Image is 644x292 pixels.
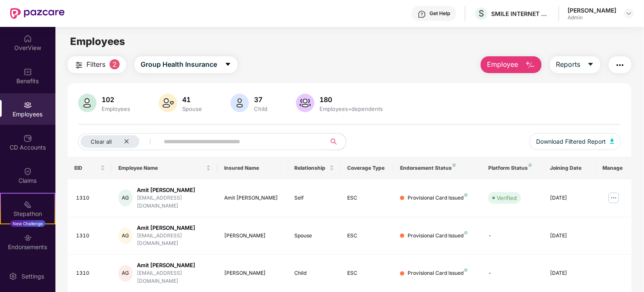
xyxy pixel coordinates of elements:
[224,232,281,240] div: [PERSON_NAME]
[550,269,589,277] div: [DATE]
[137,186,211,194] div: Amit [PERSON_NAME]
[288,157,341,179] th: Relationship
[24,101,32,109] img: svg+xml;base64,PHN2ZyBpZD0iRW1wbG95ZWVzIiB4bWxucz0iaHR0cDovL3d3dy53My5vcmcvMjAwMC9zdmciIHdpZHRoPS...
[252,105,269,112] div: Child
[429,10,450,17] div: Get Help
[536,137,606,146] span: Download Filtered Report
[9,272,17,281] img: svg+xml;base64,PHN2ZyBpZD0iU2V0dGluZy0yMHgyMCIgeG1sbnM9Imh0dHA6Ly93d3cudzMub3JnLzIwMDAvc3ZnIiB3aW...
[159,94,177,112] img: svg+xml;base64,PHN2ZyB4bWxucz0iaHR0cDovL3d3dy53My5vcmcvMjAwMC9zdmciIHhtbG5zOnhsaW5rPSJodHRwOi8vd3...
[252,95,269,104] div: 37
[230,94,249,112] img: svg+xml;base64,PHN2ZyB4bWxucz0iaHR0cDovL3d3dy53My5vcmcvMjAwMC9zdmciIHhtbG5zOnhsaW5rPSJodHRwOi8vd3...
[556,59,581,70] span: Reports
[550,232,589,240] div: [DATE]
[408,269,468,277] div: Provisional Card Issued
[325,138,342,145] span: search
[137,261,211,269] div: Amit [PERSON_NAME]
[568,14,616,21] div: Admin
[78,133,162,150] button: Clear allclose
[408,232,468,240] div: Provisional Card Issued
[596,157,631,179] th: Manage
[225,61,231,68] span: caret-down
[626,10,632,17] img: svg+xml;base64,PHN2ZyBpZD0iRHJvcGRvd24tMzJ4MzIiIHhtbG5zPSJodHRwOi8vd3d3LnczLm9yZy8yMDAwL3N2ZyIgd2...
[124,139,129,144] span: close
[341,157,394,179] th: Coverage Type
[68,56,126,73] button: Filters2
[24,167,32,176] img: svg+xml;base64,PHN2ZyBpZD0iQ2xhaW0iIHhtbG5zPSJodHRwOi8vd3d3LnczLm9yZy8yMDAwL3N2ZyIgd2lkdGg9IjIwIi...
[217,157,288,179] th: Insured Name
[295,194,334,202] div: Self
[497,194,517,202] div: Verified
[118,227,133,244] div: AG
[550,194,589,202] div: [DATE]
[78,94,97,112] img: svg+xml;base64,PHN2ZyB4bWxucz0iaHR0cDovL3d3dy53My5vcmcvMjAwMC9zdmciIHhtbG5zOnhsaW5rPSJodHRwOi8vd3...
[91,138,112,145] span: Clear all
[224,269,281,277] div: [PERSON_NAME]
[525,60,535,70] img: svg+xml;base64,PHN2ZyB4bWxucz0iaHR0cDovL3d3dy53My5vcmcvMjAwMC9zdmciIHhtbG5zOnhsaW5rPSJodHRwOi8vd3...
[137,269,211,285] div: [EMAIL_ADDRESS][DOMAIN_NAME]
[550,56,600,73] button: Reportscaret-down
[141,59,217,70] span: Group Health Insurance
[10,220,45,227] div: New Challenge
[118,189,133,206] div: AG
[137,194,211,210] div: [EMAIL_ADDRESS][DOMAIN_NAME]
[10,8,65,19] img: New Pazcare Logo
[24,234,32,242] img: svg+xml;base64,PHN2ZyBpZD0iRW5kb3JzZW1lbnRzIiB4bWxucz0iaHR0cDovL3d3dy53My5vcmcvMjAwMC9zdmciIHdpZH...
[418,10,426,18] img: svg+xml;base64,PHN2ZyBpZD0iSGVscC0zMngzMiIgeG1sbnM9Imh0dHA6Ly93d3cudzMub3JnLzIwMDAvc3ZnIiB3aWR0aD...
[408,194,468,202] div: Provisional Card Issued
[464,268,468,272] img: svg+xml;base64,PHN2ZyB4bWxucz0iaHR0cDovL3d3dy53My5vcmcvMjAwMC9zdmciIHdpZHRoPSI4IiBoZWlnaHQ9IjgiIH...
[295,165,328,171] span: Relationship
[76,232,105,240] div: 1310
[296,94,314,112] img: svg+xml;base64,PHN2ZyB4bWxucz0iaHR0cDovL3d3dy53My5vcmcvMjAwMC9zdmciIHhtbG5zOnhsaW5rPSJodHRwOi8vd3...
[110,59,120,69] span: 2
[76,269,105,277] div: 1310
[464,193,468,197] img: svg+xml;base64,PHN2ZyB4bWxucz0iaHR0cDovL3d3dy53My5vcmcvMjAwMC9zdmciIHdpZHRoPSI4IiBoZWlnaHQ9IjgiIH...
[482,217,543,255] td: -
[137,224,211,232] div: Amit [PERSON_NAME]
[348,194,387,202] div: ESC
[318,105,385,112] div: Employees+dependents
[118,265,133,282] div: AG
[400,165,475,171] div: Endorsement Status
[134,56,238,73] button: Group Health Insurancecaret-down
[24,200,32,209] img: svg+xml;base64,PHN2ZyB4bWxucz0iaHR0cDovL3d3dy53My5vcmcvMjAwMC9zdmciIHdpZHRoPSIyMSIgaGVpZ2h0PSIyMC...
[24,134,32,142] img: svg+xml;base64,PHN2ZyBpZD0iQ0RfQWNjb3VudHMiIGRhdGEtbmFtZT0iQ0QgQWNjb3VudHMiIHhtbG5zPSJodHRwOi8vd3...
[479,8,484,18] span: S
[137,232,211,248] div: [EMAIL_ADDRESS][DOMAIN_NAME]
[118,165,204,171] span: Employee Name
[181,95,204,104] div: 41
[24,34,32,43] img: svg+xml;base64,PHN2ZyBpZD0iSG9tZSIgeG1sbnM9Imh0dHA6Ly93d3cudzMub3JnLzIwMDAvc3ZnIiB3aWR0aD0iMjAiIG...
[74,60,84,70] img: svg+xml;base64,PHN2ZyB4bWxucz0iaHR0cDovL3d3dy53My5vcmcvMjAwMC9zdmciIHdpZHRoPSIyNCIgaGVpZ2h0PSIyNC...
[453,163,456,167] img: svg+xml;base64,PHN2ZyB4bWxucz0iaHR0cDovL3d3dy53My5vcmcvMjAwMC9zdmciIHdpZHRoPSI4IiBoZWlnaHQ9IjgiIH...
[587,61,594,68] span: caret-down
[348,232,387,240] div: ESC
[74,165,99,171] span: EID
[529,163,532,167] img: svg+xml;base64,PHN2ZyB4bWxucz0iaHR0cDovL3d3dy53My5vcmcvMjAwMC9zdmciIHdpZHRoPSI4IiBoZWlnaHQ9IjgiIH...
[100,95,132,104] div: 102
[318,95,385,104] div: 180
[487,59,518,70] span: Employee
[19,272,47,281] div: Settings
[325,133,346,150] button: search
[224,194,281,202] div: Amit [PERSON_NAME]
[24,68,32,76] img: svg+xml;base64,PHN2ZyBpZD0iQmVuZWZpdHMiIHhtbG5zPSJodHRwOi8vd3d3LnczLm9yZy8yMDAwL3N2ZyIgd2lkdGg9Ij...
[491,10,550,18] div: SMILE INTERNET TECHNOLOGIES PRIVATE LIMITED
[488,165,537,171] div: Platform Status
[543,157,596,179] th: Joining Date
[464,231,468,234] img: svg+xml;base64,PHN2ZyB4bWxucz0iaHR0cDovL3d3dy53My5vcmcvMjAwMC9zdmciIHdpZHRoPSI4IiBoZWlnaHQ9IjgiIH...
[76,194,105,202] div: 1310
[529,133,621,150] button: Download Filtered Report
[295,269,334,277] div: Child
[181,105,204,112] div: Spouse
[100,105,132,112] div: Employees
[68,157,112,179] th: EID
[610,139,614,144] img: svg+xml;base64,PHN2ZyB4bWxucz0iaHR0cDovL3d3dy53My5vcmcvMjAwMC9zdmciIHhtbG5zOnhsaW5rPSJodHRwOi8vd3...
[295,232,334,240] div: Spouse
[615,60,625,70] img: svg+xml;base64,PHN2ZyB4bWxucz0iaHR0cDovL3d3dy53My5vcmcvMjAwMC9zdmciIHdpZHRoPSIyNCIgaGVpZ2h0PSIyNC...
[348,269,387,277] div: ESC
[568,6,616,14] div: [PERSON_NAME]
[112,157,217,179] th: Employee Name
[70,35,125,47] span: Employees
[86,59,105,70] span: Filters
[607,191,620,205] img: manageButton
[481,56,542,73] button: Employee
